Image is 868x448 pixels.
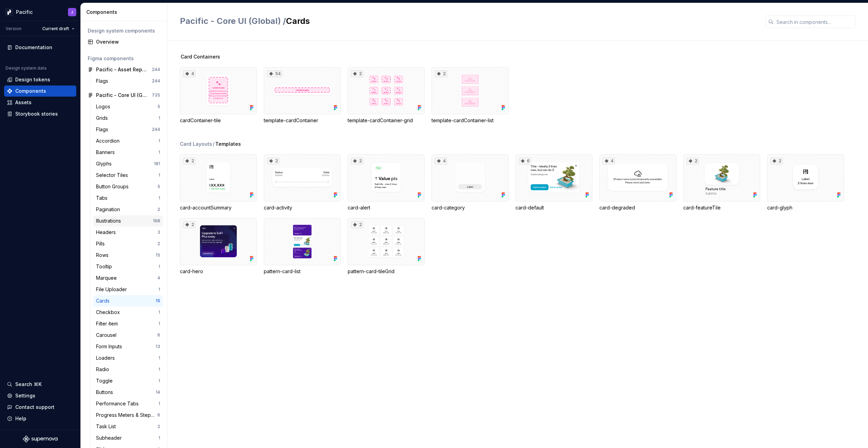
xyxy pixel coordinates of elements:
div: 1 [158,195,160,201]
div: card-degraded [599,204,676,211]
div: card-featureTile [683,204,760,211]
div: 2 [157,207,160,212]
div: 181 [154,161,160,167]
div: Components [86,9,164,16]
span: / [213,141,215,147]
div: 4cardContainer-tile [180,67,257,124]
a: Checkbox1 [93,307,163,318]
div: card-alert [348,204,425,211]
div: Checkbox [96,309,123,316]
a: Buttons14 [93,387,163,398]
div: 54 [267,70,282,77]
a: Assets [4,97,76,108]
div: 2template-cardContainer-grid [348,67,425,124]
a: Headers3 [93,227,163,238]
div: Tooltip [96,263,115,270]
div: Flags [96,78,111,84]
div: Version [6,26,21,32]
div: 2template-cardContainer-list [432,67,509,124]
a: Banners1 [93,147,163,158]
div: card-activity [264,204,341,211]
div: 1 [158,355,160,361]
div: 4card-degraded [599,154,676,211]
div: Assets [15,99,32,106]
button: Contact support [4,402,76,413]
a: Illustrations198 [93,215,163,226]
a: Progress Meters & Steppers6 [93,410,163,421]
div: Pacific - Asset Repository (Flags) [96,66,148,73]
div: 2card-hero [180,218,257,275]
a: Performance Tabs1 [93,398,163,409]
img: 8d0dbd7b-a897-4c39-8ca0-62fbda938e11.png [5,8,13,16]
div: Components [15,88,46,95]
div: 6card-default [515,154,592,211]
div: File Uploader [96,286,130,293]
div: Radio [96,366,112,373]
div: 2 [351,70,363,77]
div: Help [15,415,26,422]
div: Flags [96,126,111,133]
div: Rows [96,252,111,259]
div: Accordion [96,137,122,144]
div: Tabs [96,195,110,201]
div: card-default [515,204,592,211]
div: Pills [96,240,107,247]
div: Search ⌘K [15,381,42,388]
div: Pacific [16,9,33,16]
div: Glyphs [96,160,114,167]
div: pattern-card-list [264,268,341,275]
a: Carousel6 [93,330,163,341]
div: 2card-activity [264,154,341,211]
span: Card Containers [181,53,220,60]
div: 4 [157,275,160,281]
div: Pacific - Core UI (Global) [96,92,148,99]
a: Task List2 [93,421,163,432]
a: Pacific - Core UI (Global)735 [85,90,163,101]
span: Current draft [42,26,69,32]
div: Storybook stories [15,110,58,117]
div: 1 [158,115,160,121]
div: 2 [435,70,447,77]
div: 1 [158,321,160,326]
div: template-cardContainer-list [432,117,509,124]
div: 2card-glyph [767,154,844,211]
a: Accordion1 [93,135,163,146]
div: Pagination [96,206,123,213]
a: Tabs1 [93,192,163,204]
a: Settings [4,390,76,401]
div: 4 [183,70,196,77]
button: Help [4,413,76,424]
div: card-category [432,204,509,211]
div: 6 [157,332,160,338]
div: Buttons [96,389,116,396]
div: 1 [158,287,160,292]
button: PacificJ [1,5,79,19]
div: Task List [96,423,119,430]
div: 1 [158,138,160,144]
a: Flags244 [93,124,163,135]
div: Progress Meters & Steppers [96,412,157,419]
div: 2pattern-card-tileGrid [348,218,425,275]
div: 735 [152,92,160,98]
div: Design tokens [15,76,50,83]
div: 4 [435,158,447,164]
div: Settings [15,392,35,399]
input: Search in components... [774,16,856,28]
div: Overview [96,38,160,45]
div: 244 [152,127,160,132]
div: 4 [602,158,615,164]
div: card-glyph [767,204,844,211]
div: 2 [686,158,699,164]
button: Current draft [39,24,78,34]
div: card-accountSummary [180,204,257,211]
div: J [71,9,73,15]
a: Design tokens [4,74,76,85]
a: Glyphs181 [93,158,163,169]
div: Logos [96,103,113,110]
div: Cards [96,297,112,304]
span: Pacific - Core UI (Global) / [180,16,286,26]
div: 2 [351,158,363,164]
div: 1 [158,435,160,441]
div: 2 [267,158,279,164]
div: 6 [157,412,160,418]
